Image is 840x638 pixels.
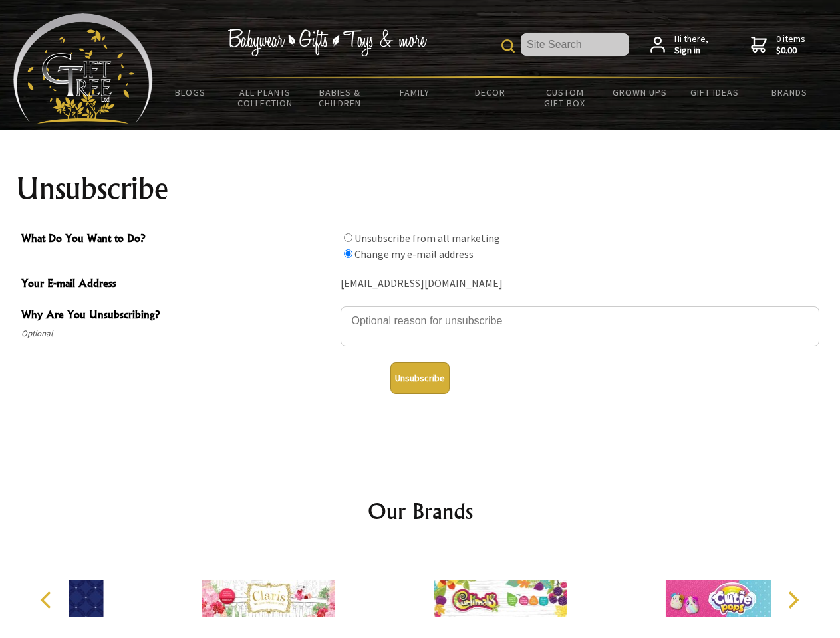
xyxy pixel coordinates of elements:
span: 0 items [776,33,805,56]
span: Optional [21,326,334,342]
a: Family [378,78,453,106]
input: Site Search [521,33,629,56]
a: Gift Ideas [677,78,752,106]
img: Babyware - Gifts - Toys and more... [13,13,153,124]
button: Previous [33,585,63,615]
a: Grown Ups [602,78,677,106]
a: Brands [752,78,827,106]
h2: Our Brands [27,495,814,527]
span: What Do You Want to Do? [21,230,334,249]
h1: Unsubscribe [16,173,825,205]
strong: Sign in [674,45,708,56]
span: Hi there, [674,33,708,56]
img: product search [501,39,515,53]
a: All Plants Collection [228,78,303,117]
div: [EMAIL_ADDRESS][DOMAIN_NAME] [341,274,819,294]
a: BLOGS [153,78,228,106]
strong: $0.00 [776,45,805,56]
a: Custom Gift Box [527,78,603,117]
a: Babies & Children [303,78,378,117]
span: Why Are You Unsubscribing? [21,306,334,326]
button: Unsubscribe [390,362,450,394]
span: Your E-mail Address [21,275,334,294]
label: Unsubscribe from all marketing [354,231,500,245]
input: What Do You Want to Do? [344,249,352,258]
img: Babywear - Gifts - Toys & more [227,29,427,56]
button: Next [778,585,807,615]
label: Change my e-mail address [354,247,474,261]
a: Decor [452,78,527,106]
a: 0 items$0.00 [751,33,805,56]
a: Hi there,Sign in [650,33,708,56]
textarea: Why Are You Unsubscribing? [341,306,819,346]
input: What Do You Want to Do? [344,233,352,242]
